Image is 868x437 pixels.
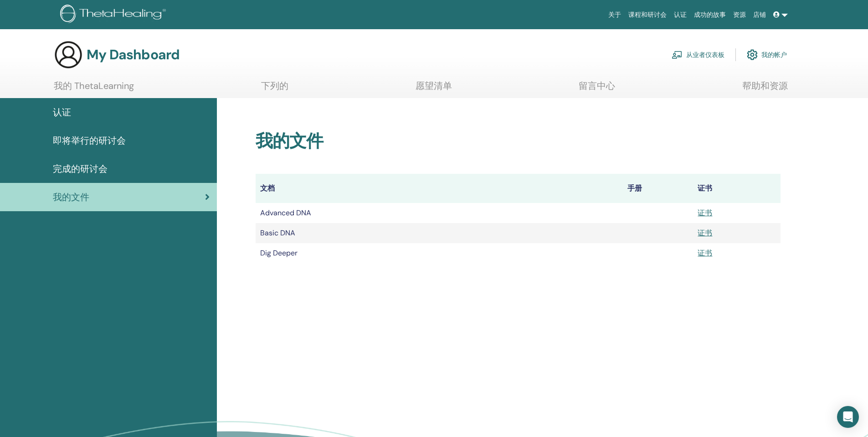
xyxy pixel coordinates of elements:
h3: My Dashboard [87,47,180,63]
span: 完成的研讨会 [53,162,108,176]
a: 帮助和资源 [742,80,788,98]
a: 店铺 [750,6,770,23]
a: 证书 [698,228,712,238]
a: 我的帐户 [747,45,787,65]
img: generic-user-icon.jpg [54,40,83,69]
a: 愿望清单 [416,80,452,98]
a: 证书 [698,248,712,258]
a: 课程和研讨会 [625,6,670,23]
div: Open Intercom Messenger [837,406,859,428]
th: 文档 [256,174,623,203]
a: 下列的 [261,80,288,98]
a: 我的 ThetaLearning [54,80,134,98]
a: 关于 [605,6,625,23]
th: 证书 [693,174,780,203]
img: chalkboard-teacher.svg [672,51,683,59]
a: 留言中心 [579,80,615,98]
h2: 我的文件 [256,131,781,152]
img: logo.png [60,5,169,25]
td: Basic DNA [256,223,623,243]
a: 从业者仪表板 [672,45,724,65]
a: 证书 [698,208,712,218]
a: 认证 [670,6,690,23]
td: Dig Deeper [256,243,623,263]
span: 我的文件 [53,190,89,204]
span: 认证 [53,105,71,119]
img: cog.svg [747,47,758,62]
td: Advanced DNA [256,203,623,223]
a: 资源 [729,6,750,23]
a: 成功的故事 [690,6,729,23]
th: 手册 [623,174,693,203]
span: 即将举行的研讨会 [53,134,126,147]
